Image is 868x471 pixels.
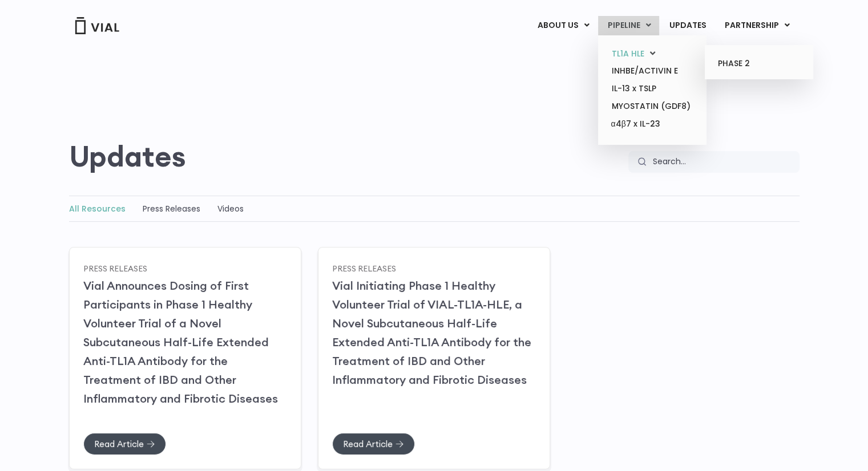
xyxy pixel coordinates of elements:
h2: Updates [69,140,186,173]
a: α4β7 x IL-23 [602,115,702,133]
a: PIPELINEMenu Toggle [598,16,659,35]
a: IL-13 x TSLP [602,80,702,98]
a: INHBE/ACTIVIN E [602,62,702,80]
a: All Resources [69,203,126,214]
a: Videos [217,203,244,214]
a: Vial Initiating Phase 1 Healthy Volunteer Trial of VIAL-TL1A-HLE, a Novel Subcutaneous Half-Life ... [332,278,531,387]
span: Read Article [94,440,144,448]
a: MYOSTATIN (GDF8) [602,98,702,115]
a: PHASE 2 [709,55,809,73]
a: Vial Announces Dosing of First Participants in Phase 1 Healthy Volunteer Trial of a Novel Subcuta... [83,278,278,405]
a: Press Releases [332,263,396,273]
a: PARTNERSHIPMenu Toggle [715,16,798,35]
input: Search... [646,151,800,173]
a: TL1A HLEMenu Toggle [602,45,702,63]
a: Press Releases [143,203,200,214]
span: Read Article [343,440,393,448]
a: UPDATES [660,16,714,35]
a: ABOUT USMenu Toggle [528,16,597,35]
img: Vial Logo [74,17,120,34]
a: Read Article [83,433,166,455]
a: Read Article [332,433,415,455]
a: Press Releases [83,263,147,273]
